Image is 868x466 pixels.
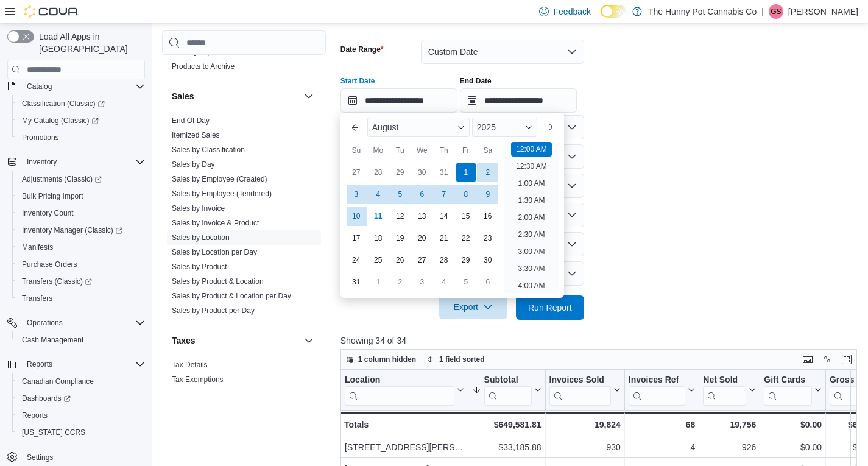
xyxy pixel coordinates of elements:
button: Operations [2,314,150,331]
div: Tu [390,141,410,160]
div: day-10 [347,207,366,226]
div: day-6 [478,272,498,292]
div: day-5 [456,272,476,292]
div: August, 2025 [345,161,499,293]
button: Reports [2,356,150,373]
button: Purchase Orders [12,256,150,273]
button: Canadian Compliance [12,373,150,390]
label: End Date [460,76,492,86]
button: Open list of options [567,122,577,132]
span: Sales by Classification [172,145,245,155]
div: Sa [478,141,498,160]
div: day-4 [434,272,454,292]
div: day-20 [412,228,432,248]
a: Manifests [17,240,58,255]
button: Net Sold [703,375,756,406]
span: Catalog [22,79,145,94]
button: Catalog [2,78,150,95]
div: Subtotal [484,375,531,406]
div: Th [434,141,454,160]
div: $649,581.81 [471,417,541,432]
span: Transfers [17,291,145,306]
div: day-8 [456,185,476,204]
p: The Hunny Pot Cannabis Co [648,4,757,19]
span: Dark Mode [601,18,601,18]
span: 2025 [477,122,496,132]
span: Bulk Pricing Import [22,191,83,201]
button: Reports [12,407,150,424]
label: Date Range [340,44,384,54]
a: Transfers (Classic) [17,274,97,289]
span: Promotions [17,130,145,145]
div: Gabi Sampaio [769,4,783,19]
img: Cova [24,5,79,18]
a: Tax Exemptions [172,375,224,384]
div: day-29 [456,250,476,270]
span: Transfers (Classic) [17,274,145,289]
a: End Of Day [172,116,210,125]
div: $33,185.88 [471,440,541,454]
button: Keyboard shortcuts [800,352,815,367]
div: Invoices Sold [549,375,610,406]
div: Button. Open the year selector. 2025 is currently selected. [472,118,537,137]
span: Cash Management [17,333,145,347]
span: Export [446,295,500,319]
button: Inventory Count [12,205,150,222]
li: 3:30 AM [513,261,549,276]
div: day-29 [390,163,410,182]
div: day-27 [347,163,366,182]
a: Promotions [17,130,64,145]
div: 68 [629,417,695,432]
div: day-7 [434,185,454,204]
div: day-28 [369,163,388,182]
span: Canadian Compliance [22,376,94,386]
p: [PERSON_NAME] [788,4,858,19]
div: day-21 [434,228,454,248]
li: 12:30 AM [511,159,552,174]
div: day-14 [434,207,454,226]
button: Invoices Ref [629,375,695,406]
span: [US_STATE] CCRS [22,428,85,437]
button: Transfers [12,290,150,307]
a: Sales by Product per Day [172,306,255,315]
h3: Sales [172,90,194,102]
div: day-26 [390,250,410,270]
input: Press the down key to enter a popover containing a calendar. Press the escape key to close the po... [340,88,457,113]
div: day-25 [369,250,388,270]
div: Invoices Ref [629,375,685,406]
a: Adjustments (Classic) [17,172,107,186]
span: Settings [27,453,53,462]
button: Taxes [302,333,316,348]
button: Manifests [12,239,150,256]
span: Reports [22,411,48,420]
a: Purchase Orders [17,257,82,272]
button: Catalog [22,79,57,94]
button: Settings [2,448,150,466]
button: Sales [302,89,316,104]
div: day-24 [347,250,366,270]
div: day-1 [369,272,388,292]
span: Sales by Employee (Tendered) [172,189,272,199]
span: My Catalog (Classic) [17,113,145,128]
a: Dashboards [12,390,150,407]
span: Adjustments (Classic) [17,172,145,186]
span: Reports [17,408,145,423]
h3: Taxes [172,334,196,347]
span: Operations [22,316,145,330]
a: Tax Details [172,361,208,369]
div: $0.00 [764,440,822,454]
div: $0.00 [764,417,822,432]
div: day-13 [412,207,432,226]
button: Previous Month [345,118,365,137]
span: Canadian Compliance [17,374,145,389]
div: day-3 [412,272,432,292]
div: 930 [549,440,620,454]
span: Manifests [17,240,145,255]
a: Products to Archive [172,62,235,71]
span: End Of Day [172,116,210,125]
div: day-2 [390,272,410,292]
span: Settings [22,450,145,465]
div: Net Sold [703,375,746,386]
div: day-2 [478,163,498,182]
button: Cash Management [12,331,150,348]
